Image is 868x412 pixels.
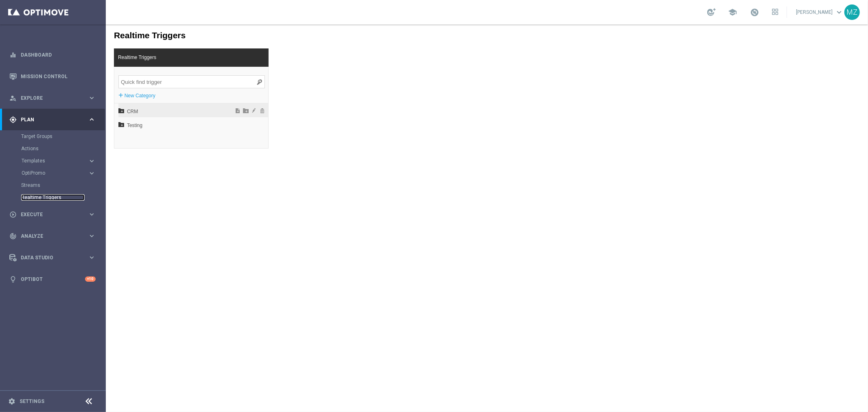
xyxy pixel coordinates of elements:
i: equalizer [9,51,17,59]
div: Actions [21,142,105,155]
i: keyboard_arrow_right [88,169,96,177]
i: lightbulb [9,276,17,283]
a: Optibot [21,268,85,290]
div: Mission Control [9,66,96,87]
i: gps_fixed [9,116,17,123]
span: CRM [21,80,111,94]
span: Testing [21,94,111,108]
div: Analyze [9,232,88,240]
a: Dashboard [21,44,96,66]
a: Actions [21,145,85,152]
span: Plan [21,117,88,122]
i: keyboard_arrow_right [88,254,96,261]
div: MZ [844,4,860,20]
div: Explore [9,94,88,102]
div: Realtime Triggers [21,191,105,204]
a: Settings [20,399,44,404]
input: Quick find trigger [13,51,159,64]
label: New Category [19,67,50,75]
a: [PERSON_NAME]keyboard_arrow_down [795,6,844,18]
button: play_circle_outline Execute keyboard_arrow_right [9,211,96,218]
div: Execute [9,211,88,218]
a: Realtime Triggers [21,194,85,201]
div: +10 [85,276,96,282]
span: Data Studio [21,255,88,260]
i: keyboard_arrow_right [88,116,96,123]
a: Streams [21,182,85,188]
span: OptiPromo [22,171,80,175]
div: Data Studio [9,254,88,261]
div: Optibot [9,268,96,290]
button: person_search Explore keyboard_arrow_right [9,95,96,101]
span: Realtime Triggers [8,26,55,40]
span: New trigger [128,83,136,89]
span: New Category [136,83,144,89]
div: Templates [21,155,105,167]
div: OptiPromo [21,167,105,179]
span: keyboard_arrow_down [835,8,844,17]
span: Delete [152,83,160,89]
div: OptiPromo [22,171,88,175]
span: Templates [22,158,80,163]
span: Analyze [21,234,88,239]
button: lightbulb Optibot +10 [9,276,96,283]
button: equalizer Dashboard [9,52,96,58]
span: Rename [144,83,152,89]
button: Templates keyboard_arrow_right [21,158,96,164]
a: Target Groups [21,133,85,140]
span: Explore [21,96,88,101]
div: Plan [9,116,88,123]
button: track_changes Analyze keyboard_arrow_right [9,233,96,239]
button: gps_fixed Plan keyboard_arrow_right [9,116,96,123]
div: Target Groups [21,130,105,142]
span: school [728,8,737,17]
i: play_circle_outline [9,211,17,218]
i: keyboard_arrow_right [88,232,96,240]
i: keyboard_arrow_right [88,94,96,102]
span: Execute [21,212,88,217]
i: track_changes [9,232,17,240]
i: keyboard_arrow_right [88,157,96,165]
a: Mission Control [21,66,96,87]
div: Templates [22,158,88,163]
button: OptiPromo keyboard_arrow_right [21,170,96,176]
i: settings [8,398,15,405]
button: Data Studio keyboard_arrow_right [9,254,96,261]
label: + [13,67,17,75]
div: Streams [21,179,105,191]
div: Dashboard [9,44,96,66]
button: Mission Control [9,73,96,80]
i: keyboard_arrow_right [88,210,96,218]
i: person_search [9,94,17,102]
